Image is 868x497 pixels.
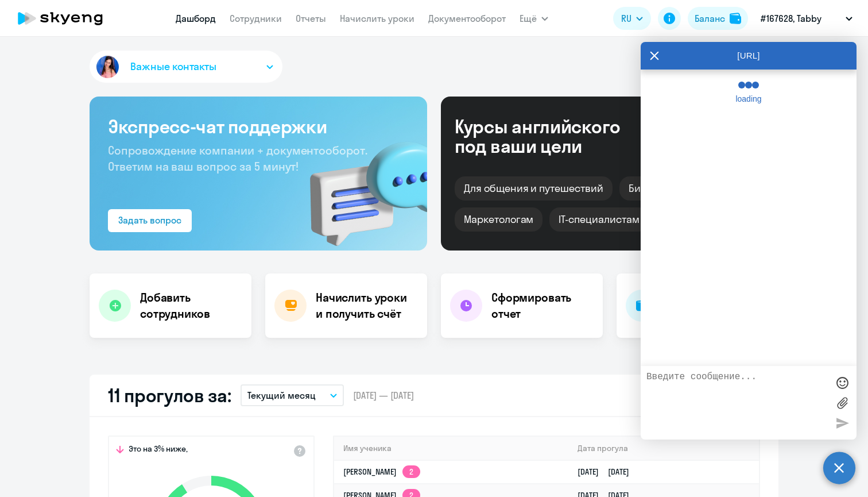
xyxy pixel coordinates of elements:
div: IT-специалистам [549,207,648,232]
span: Это на 3% ниже, [129,444,188,457]
h4: Начислить уроки и получить счёт [316,290,416,322]
h4: Сформировать отчет [491,290,594,322]
span: RU [621,11,631,25]
label: Лимит 10 файлов [834,394,851,411]
button: Балансbalance [688,7,748,30]
span: Важные контакты [130,59,216,74]
div: Баланс [695,11,725,25]
button: #167628, Tabby [755,5,858,32]
button: Текущий месяц [241,384,344,406]
a: [PERSON_NAME]2 [343,467,420,477]
a: [DATE][DATE] [578,467,638,477]
span: [DATE] — [DATE] [353,389,414,402]
h3: Экспресс-чат поддержки [108,115,409,138]
a: Документооборот [428,13,506,24]
span: loading [728,94,769,103]
th: Дата прогула [568,437,759,460]
div: Курсы английского под ваши цели [455,117,651,156]
div: Для общения и путешествий [455,176,613,201]
div: Бизнес и командировки [619,176,756,201]
a: Начислить уроки [340,13,414,24]
img: balance [730,13,741,24]
app-skyeng-badge: 2 [402,465,420,478]
button: RU [613,7,651,30]
p: Текущий месяц [247,388,316,402]
button: Ещё [520,7,548,30]
button: Задать вопрос [108,209,192,232]
h4: Добавить сотрудников [140,290,242,322]
p: #167628, Tabby [761,11,821,25]
th: Имя ученика [334,437,568,460]
div: Задать вопрос [118,213,181,227]
span: Сопровождение компании + документооборот. Ответим на ваш вопрос за 5 минут! [108,143,367,174]
a: Дашборд [176,13,216,24]
h2: 11 прогулов за: [108,384,231,407]
div: Маркетологам [455,207,542,232]
img: avatar [94,53,121,80]
img: bg-img [293,121,427,251]
a: Сотрудники [230,13,282,24]
span: Ещё [520,11,537,25]
button: Важные контакты [90,51,282,83]
a: Отчеты [296,13,326,24]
